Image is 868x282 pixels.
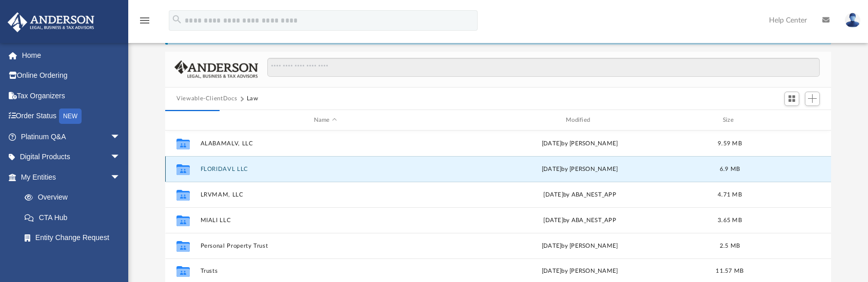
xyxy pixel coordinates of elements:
[455,216,705,225] div: [DATE] by ABA_NEST_APP
[805,92,820,106] button: Add
[720,243,740,249] span: 2.5 MB
[718,192,742,198] span: 4.71 MB
[201,191,450,198] button: LRVMAM, LLC
[201,217,450,224] button: MIALI LLC
[14,228,136,248] a: Entity Change Request
[455,242,705,251] div: [DATE] by [PERSON_NAME]
[7,106,136,127] a: Order StatusNEW
[455,190,705,200] div: [DATE] by ABA_NEST_APP
[139,19,151,27] a: menu
[784,92,800,106] button: Switch to Grid View
[718,218,742,223] span: 3.65 MB
[720,166,740,172] span: 6.9 MB
[455,165,705,174] div: [DATE] by [PERSON_NAME]
[14,187,136,208] a: Overview
[267,58,820,77] input: Search files and folders
[845,13,860,28] img: User Pic
[716,268,744,274] span: 11.57 MB
[201,140,450,147] button: ALABAMALV, LLC
[455,116,705,125] div: Modified
[171,14,183,25] i: search
[7,147,136,167] a: Digital Productsarrow_drop_down
[139,14,151,27] i: menu
[455,267,705,276] div: [DATE] by [PERSON_NAME]
[7,126,136,147] a: Platinum Q&Aarrow_drop_down
[718,141,742,146] span: 9.59 MB
[755,116,826,125] div: id
[247,94,259,103] button: Law
[7,85,136,106] a: Tax Organizers
[201,268,450,275] button: Trusts
[7,45,136,66] a: Home
[110,126,131,147] span: arrow_drop_down
[709,116,751,125] div: Size
[7,167,136,187] a: My Entitiesarrow_drop_down
[201,243,450,249] button: Personal Property Trust
[176,94,237,103] button: Viewable-ClientDocs
[201,166,450,172] button: FLORIDAVL LLC
[170,116,195,125] div: id
[7,66,136,86] a: Online Ordering
[110,167,131,188] span: arrow_drop_down
[200,116,450,125] div: Name
[59,109,82,124] div: NEW
[5,12,97,32] img: Anderson Advisors Platinum Portal
[110,147,131,168] span: arrow_drop_down
[14,207,136,228] a: CTA Hub
[455,139,705,148] div: [DATE] by [PERSON_NAME]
